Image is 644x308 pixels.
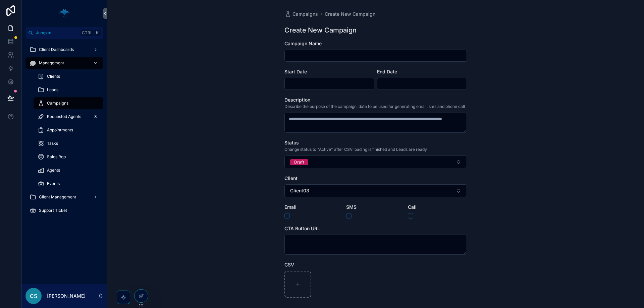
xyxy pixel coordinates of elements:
span: Support Ticket [39,208,67,213]
a: Tasks [34,137,103,149]
h1: Create New Campaign [284,25,357,35]
span: Ctrl [81,29,93,36]
a: Create New Campaign [325,11,375,17]
a: Campaigns [284,11,318,17]
span: Describe the purpose of the campaign, data to be used for generating email, sms and phone call [284,104,465,109]
button: Jump to...CtrlK [25,27,103,39]
span: Client Dashboards [39,47,74,52]
a: Management [25,57,103,69]
div: Draft [294,159,304,165]
a: Client Management [25,191,103,203]
span: K [95,30,100,36]
span: CS [30,292,37,300]
span: Change status to "Active" after CSV loading is finished and Leads are ready [284,147,427,152]
a: Clients [34,70,103,82]
p: [PERSON_NAME] [47,293,86,299]
span: Clients [47,74,60,79]
span: Campaigns [292,11,318,17]
span: Campaign Name [284,41,322,46]
a: Appointments [34,124,103,136]
div: 3 [91,113,99,121]
span: Tasks [47,141,58,146]
span: Description [284,97,310,103]
a: Leads [34,84,103,96]
a: Events [34,178,103,190]
a: Agents [34,164,103,176]
span: Appointments [47,127,73,133]
span: SMS [346,204,357,210]
span: Requested Agents [47,114,81,119]
span: Start Date [284,69,307,74]
a: Sales Rep [34,151,103,163]
span: Client Management [39,194,76,200]
a: Client Dashboards [25,44,103,56]
span: Agents [47,168,60,173]
a: Requested Agents3 [34,111,103,123]
span: CTA Button URL [284,226,320,231]
button: Select Button [284,156,467,168]
span: Email [284,204,297,210]
span: Call [408,204,417,210]
button: Select Button [284,184,467,197]
span: Jump to... [36,30,78,36]
span: Campaigns [47,101,68,106]
span: Status [284,140,299,145]
span: End Date [377,69,397,74]
span: Management [39,60,64,66]
span: CSV [284,262,294,267]
div: scrollable content [21,39,107,225]
a: Campaigns [34,97,103,109]
img: App logo [59,8,70,19]
span: Events [47,181,60,186]
span: Sales Rep [47,154,66,160]
span: Client [284,175,298,181]
span: Client03 [290,187,309,194]
a: Support Ticket [25,204,103,217]
span: Leads [47,87,58,93]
